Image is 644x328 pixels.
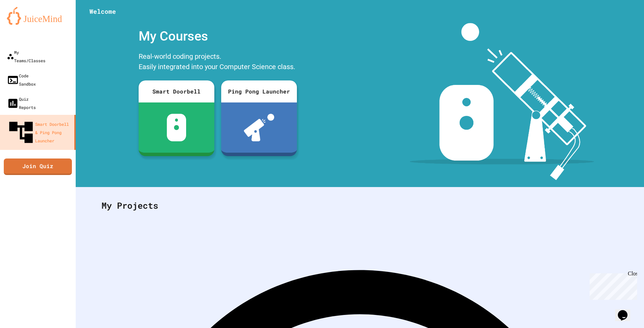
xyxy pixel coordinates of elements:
img: sdb-white.svg [167,114,186,141]
div: Chat with us now!Close [3,3,47,44]
div: Smart Doorbell [139,80,214,102]
div: Real-world coding projects. Easily integrated into your Computer Science class. [135,50,300,75]
iframe: chat widget [587,271,637,300]
div: My Teams/Classes [7,48,45,65]
div: My Courses [135,23,300,50]
div: Ping Pong Launcher [221,80,297,102]
a: Join Quiz [4,158,72,175]
img: logo-orange.svg [7,7,69,25]
div: Code Sandbox [7,72,36,88]
div: My Projects [95,192,625,219]
img: ppl-with-ball.png [244,114,275,141]
iframe: chat widget [615,300,637,321]
div: Smart Doorbell & Ping Pong Launcher [7,118,72,146]
div: Quiz Reports [7,95,36,111]
img: banner-image-my-projects.png [410,23,594,180]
